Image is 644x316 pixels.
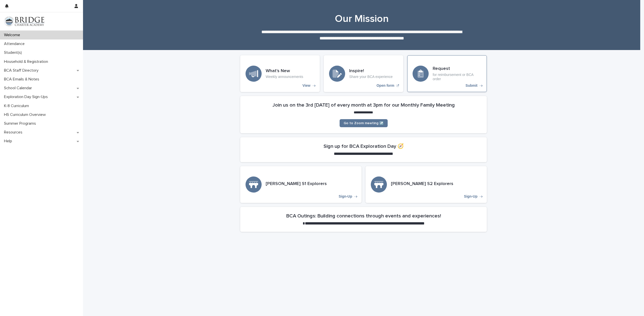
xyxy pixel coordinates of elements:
p: BCA Emails & Notes [2,77,43,82]
h2: Join us on the 3rd [DATE] of every month at 3pm for our Monthly Family Meeting [272,102,455,108]
p: HS Curriculum Overview [2,112,50,117]
p: Welcome [2,33,24,37]
p: Submit [466,83,477,88]
h3: [PERSON_NAME] S1 Explorers [266,181,327,187]
p: K-8 Curriculum [2,104,33,108]
a: View [240,55,320,92]
img: V1C1m3IdTEidaUdm9Hs0 [4,16,44,26]
p: Open form [377,83,394,88]
a: Open form [324,55,403,92]
p: Household & Registration [2,59,52,64]
a: Submit [407,55,487,92]
p: Share your BCA experience [349,75,393,79]
p: View [302,83,310,88]
p: Resources [2,130,26,135]
h2: BCA Outings: Building connections through events and experiences! [286,213,441,219]
h2: Sign up for BCA Exploration Day 🧭 [324,143,404,149]
p: Weekly announcements [266,75,303,79]
p: Help [2,139,16,144]
p: BCA Staff Directory [2,68,43,73]
p: Sign-Up [339,194,352,199]
span: Go to Zoom meeting ↗️ [344,121,384,125]
p: Summer Programs [2,121,40,126]
a: Go to Zoom meeting ↗️ [340,119,388,127]
p: Sign-Up [464,194,477,199]
p: Attendance [2,41,29,46]
h3: Request [433,66,481,72]
p: Student(s) [2,50,26,55]
a: Sign-Up [240,166,361,203]
p: Exploration Day Sign-Ups [2,95,52,99]
p: School Calendar [2,86,36,91]
a: Sign-Up [366,166,487,203]
h3: What's New [266,68,303,74]
h3: [PERSON_NAME] S2 Explorers [391,181,453,187]
p: for reimbursement or BCA order [433,73,481,81]
h1: Our Mission [238,13,485,25]
h3: Inspire! [349,68,393,74]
